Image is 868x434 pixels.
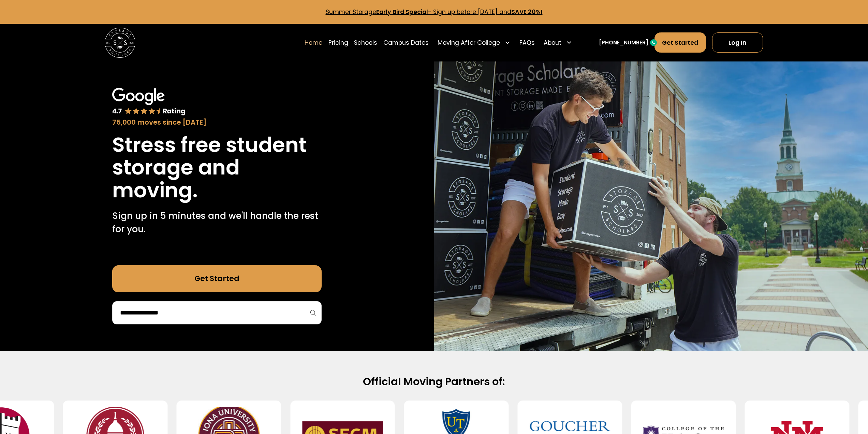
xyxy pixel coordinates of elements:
img: Storage Scholars main logo [105,28,135,58]
a: Log In [712,32,763,53]
strong: SAVE 20%! [511,8,543,16]
strong: Early Bird Special [376,8,428,16]
a: Get Started [112,265,322,292]
a: Campus Dates [383,32,429,53]
p: Sign up in 5 minutes and we'll handle the rest for you. [112,209,322,236]
a: Get Started [654,32,706,53]
a: Home [305,32,322,53]
div: Moving After College [435,32,513,53]
a: FAQs [519,32,535,53]
a: home [105,28,135,58]
a: Pricing [328,32,348,53]
h1: Stress free student storage and moving. [112,134,322,201]
div: About [541,32,575,53]
a: Summer StorageEarly Bird Special- Sign up before [DATE] andSAVE 20%! [326,8,543,16]
div: 75,000 moves since [DATE] [112,117,322,128]
a: [PHONE_NUMBER] [599,39,648,46]
a: Schools [354,32,377,53]
div: Moving After College [438,38,500,47]
h2: Official Moving Partners of: [195,375,673,389]
div: About [544,38,561,47]
img: Google 4.7 star rating [112,88,186,116]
